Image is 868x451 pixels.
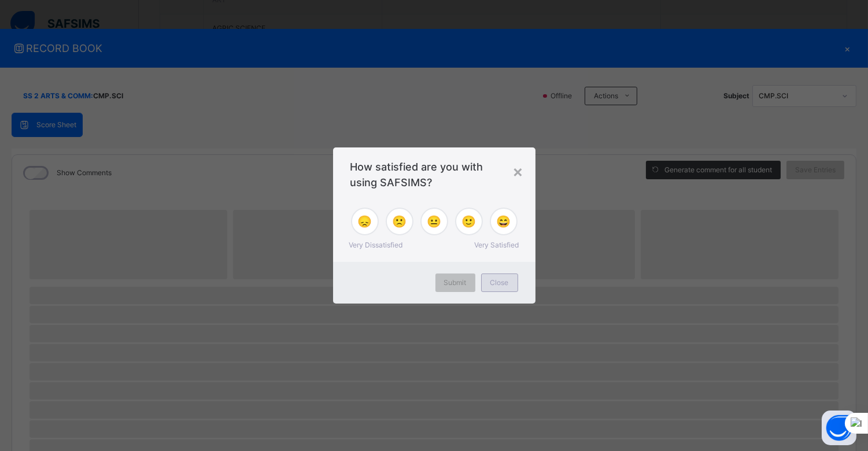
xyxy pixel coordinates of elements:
span: Close [490,278,509,288]
span: 🙂 [461,213,476,230]
span: Very Dissatisfied [349,240,403,250]
span: 😐 [427,213,441,230]
button: Open asap [822,411,856,445]
span: 😄 [496,213,511,230]
span: Submit [444,278,467,288]
span: How satisfied are you with using SAFSIMS? [350,159,518,190]
span: 🙁 [392,213,407,230]
span: Very Satisfied [475,240,519,250]
span: 😞 [357,213,372,230]
div: × [513,159,524,183]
